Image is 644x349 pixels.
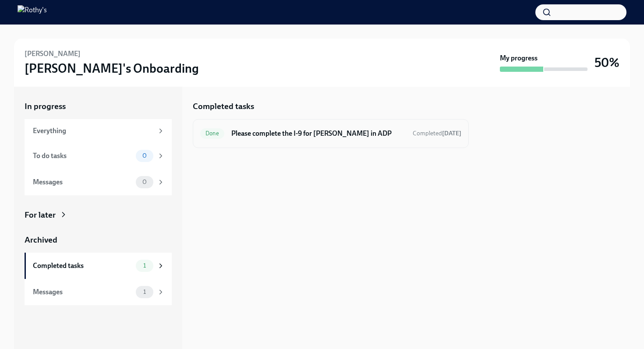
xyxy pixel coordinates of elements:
[442,130,461,137] strong: [DATE]
[18,5,47,19] img: Rothy's
[25,119,172,143] a: Everything
[200,130,224,137] span: Done
[413,130,461,137] span: Completed
[25,234,172,246] a: Archived
[33,287,132,297] div: Messages
[193,101,254,112] h5: Completed tasks
[138,262,151,269] span: 1
[33,177,132,187] div: Messages
[138,289,151,295] span: 1
[33,151,132,161] div: To do tasks
[137,179,152,185] span: 0
[231,129,406,138] h6: Please complete the I-9 for [PERSON_NAME] in ADP
[25,101,172,112] a: In progress
[25,49,81,59] h6: [PERSON_NAME]
[25,143,172,169] a: To do tasks0
[25,209,56,221] div: For later
[25,169,172,195] a: Messages0
[25,279,172,305] a: Messages1
[33,261,132,271] div: Completed tasks
[413,129,461,137] span: August 29th, 2025 12:26
[500,53,538,63] strong: My progress
[33,126,153,136] div: Everything
[137,152,152,159] span: 0
[25,60,199,76] h3: [PERSON_NAME]'s Onboarding
[200,127,461,141] a: DonePlease complete the I-9 for [PERSON_NAME] in ADPCompleted[DATE]
[25,253,172,279] a: Completed tasks1
[25,209,172,221] a: For later
[594,55,619,71] h3: 50%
